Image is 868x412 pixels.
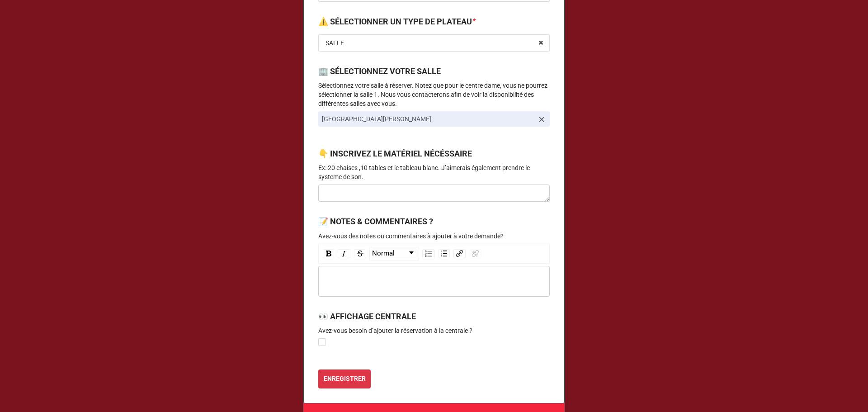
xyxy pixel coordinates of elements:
[318,147,472,160] label: 👇 INSCRIVEZ LE MATÉRIEL NÉCÉSSAIRE
[369,247,419,260] div: rdw-dropdown
[318,215,433,228] label: 📝 NOTES & COMMENTAIRES ?
[318,369,371,388] button: ENREGISTRER
[325,40,344,46] div: SALLE
[372,248,395,259] span: Normal
[439,249,450,258] div: Ordered
[323,249,334,258] div: Bold
[453,249,466,258] div: Link
[452,247,483,260] div: rdw-link-control
[318,326,550,335] p: Avez-vous besoin d’ajouter la réservation à la centrale ?
[318,81,550,108] p: Sélectionnez votre salle à réserver. Notez que pour le centre dame, vous ne pourrez sélectionner ...
[323,276,546,286] div: rdw-editor
[318,244,550,297] div: rdw-wrapper
[318,232,550,241] p: Avez-vous des notes ou commentaires à ajouter à votre demande?
[318,65,441,78] label: 🏢 SÉLECTIONNEZ VOTRE SALLE
[324,374,366,384] b: ENREGISTRER
[318,310,416,323] label: 👀 AFFICHAGE CENTRALE
[318,15,472,28] label: ⚠️ SÉLECTIONNER UN TYPE DE PLATEAU
[420,247,452,260] div: rdw-list-control
[368,247,420,260] div: rdw-block-control
[322,114,533,123] p: [GEOGRAPHIC_DATA][PERSON_NAME]
[354,249,366,258] div: Strikethrough
[321,247,368,260] div: rdw-inline-control
[370,247,419,260] a: Block Type
[422,249,435,258] div: Unordered
[318,244,550,264] div: rdw-toolbar
[469,249,481,258] div: Unlink
[318,163,550,181] p: Ex: 20 chaises ,10 tables et le tableau blanc. J’aimerais également prendre le systeme de son.
[338,249,350,258] div: Italic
